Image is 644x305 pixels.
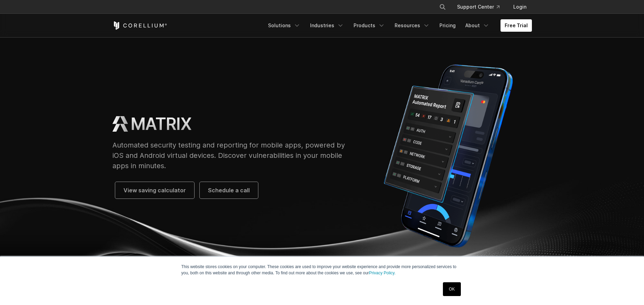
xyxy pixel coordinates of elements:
[508,1,532,13] a: Login
[115,182,194,199] a: View saving calculator
[208,186,250,194] span: Schedule a call
[264,19,305,32] a: Solutions
[181,264,463,276] p: This website stores cookies on your computer. These cookies are used to improve your website expe...
[112,21,167,30] a: Corellium Home
[369,271,396,275] a: Privacy Policy.
[501,19,532,32] a: Free Trial
[436,1,449,13] button: Search
[452,1,505,13] a: Support Center
[264,19,532,32] div: Navigation Menu
[365,59,532,253] img: Corellium MATRIX automated report on iPhone showing app vulnerability test results across securit...
[461,19,494,32] a: About
[200,182,258,199] a: Schedule a call
[123,186,186,194] span: View saving calculator
[390,19,434,32] a: Resources
[435,19,460,32] a: Pricing
[306,19,348,32] a: Industries
[443,282,460,296] a: OK
[112,116,128,132] img: MATRIX Logo
[349,19,389,32] a: Products
[431,1,532,13] div: Navigation Menu
[131,114,191,134] h1: MATRIX
[112,140,351,171] p: Automated security testing and reporting for mobile apps, powered by iOS and Android virtual devi...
